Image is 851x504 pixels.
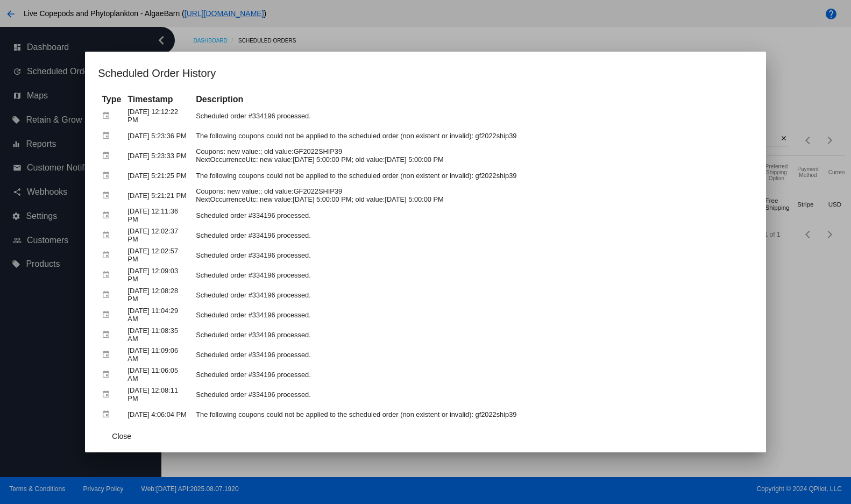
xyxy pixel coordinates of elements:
[193,246,752,265] td: Scheduled order #334196 processed.
[98,65,753,82] h1: Scheduled Order History
[125,94,192,105] th: Timestamp
[193,345,752,364] td: Scheduled order #334196 processed.
[193,306,752,324] td: Scheduled order #334196 processed.
[102,247,115,264] mat-icon: event
[125,186,192,205] td: [DATE] 5:21:21 PM
[125,306,192,324] td: [DATE] 11:04:29 AM
[102,147,115,164] mat-icon: event
[99,94,124,105] th: Type
[193,94,752,105] th: Description
[125,206,192,225] td: [DATE] 12:11:36 PM
[125,126,192,145] td: [DATE] 5:23:36 PM
[102,366,115,383] mat-icon: event
[102,406,115,423] mat-icon: event
[102,108,115,124] mat-icon: event
[193,266,752,285] td: Scheduled order #334196 processed.
[102,326,115,343] mat-icon: event
[102,287,115,303] mat-icon: event
[98,427,145,446] button: Close dialog
[102,207,115,224] mat-icon: event
[125,107,192,125] td: [DATE] 12:12:22 PM
[193,166,752,185] td: The following coupons could not be applied to the scheduled order (non existent or invalid): gf20...
[102,227,115,244] mat-icon: event
[193,146,752,165] td: Coupons: new value:; old value:GF2022SHIP39 NextOccurrenceUtc: new value:[DATE] 5:00:00 PM; old v...
[193,286,752,304] td: Scheduled order #334196 processed.
[102,346,115,363] mat-icon: event
[125,385,192,404] td: [DATE] 12:08:11 PM
[193,186,752,205] td: Coupons: new value:; old value:GF2022SHIP39 NextOccurrenceUtc: new value:[DATE] 5:00:00 PM; old v...
[102,167,115,184] mat-icon: event
[193,385,752,404] td: Scheduled order #334196 processed.
[125,325,192,344] td: [DATE] 11:08:35 AM
[102,127,115,144] mat-icon: event
[193,226,752,245] td: Scheduled order #334196 processed.
[112,432,131,441] span: Close
[125,365,192,384] td: [DATE] 11:06:05 AM
[125,146,192,165] td: [DATE] 5:23:33 PM
[193,126,752,145] td: The following coupons could not be applied to the scheduled order (non existent or invalid): gf20...
[125,345,192,364] td: [DATE] 11:09:06 AM
[102,267,115,283] mat-icon: event
[125,166,192,185] td: [DATE] 5:21:25 PM
[102,386,115,403] mat-icon: event
[193,365,752,384] td: Scheduled order #334196 processed.
[125,226,192,245] td: [DATE] 12:02:37 PM
[125,246,192,265] td: [DATE] 12:02:57 PM
[125,405,192,424] td: [DATE] 4:06:04 PM
[125,286,192,304] td: [DATE] 12:08:28 PM
[193,206,752,225] td: Scheduled order #334196 processed.
[102,307,115,323] mat-icon: event
[193,325,752,344] td: Scheduled order #334196 processed.
[102,187,115,204] mat-icon: event
[125,266,192,285] td: [DATE] 12:09:03 PM
[193,405,752,424] td: The following coupons could not be applied to the scheduled order (non existent or invalid): gf20...
[193,107,752,125] td: Scheduled order #334196 processed.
